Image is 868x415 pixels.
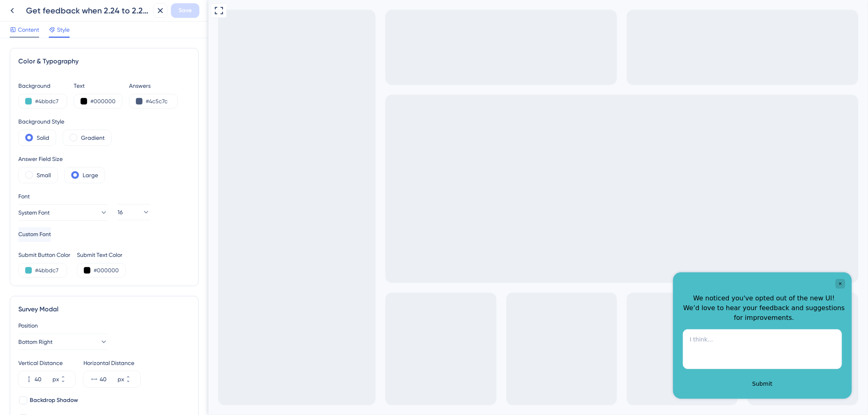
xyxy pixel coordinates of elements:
[126,371,140,379] button: px
[61,379,75,387] button: px
[465,272,643,399] iframe: UserGuiding Survey
[83,170,98,180] label: Large
[18,117,112,126] div: Background Style
[18,191,108,201] div: Font
[100,374,116,384] input: px
[52,374,59,384] div: px
[81,133,105,143] label: Gradient
[18,334,108,350] button: Bottom Right
[18,56,190,66] div: Color & Typography
[77,250,126,260] div: Submit Text Color
[18,304,190,314] div: Survey Modal
[18,204,108,221] button: System Font
[74,81,122,91] div: Text
[18,250,70,260] div: Submit Button Color
[83,358,140,368] div: Horizontal Distance
[18,337,52,347] span: Bottom Right
[129,81,178,91] div: Answers
[35,374,51,384] input: px
[18,208,50,217] span: System Font
[179,6,192,15] span: Save
[171,3,199,18] button: Save
[18,321,190,330] div: Position
[18,25,39,35] span: Content
[37,170,51,180] label: Small
[18,230,51,239] span: Custom Font
[118,374,124,384] div: px
[30,395,78,405] span: Backdrop Shadow
[118,204,150,220] button: 16
[37,133,49,143] label: Solid
[26,5,150,16] div: Get feedback when 2.24 to 2.23 is activated
[61,371,75,379] button: px
[57,25,70,35] span: Style
[18,358,75,368] div: Vertical Distance
[18,227,51,242] button: Custom Font
[126,379,140,387] button: px
[18,154,105,164] div: Answer Field Size
[118,207,123,217] span: 16
[18,81,67,91] div: Background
